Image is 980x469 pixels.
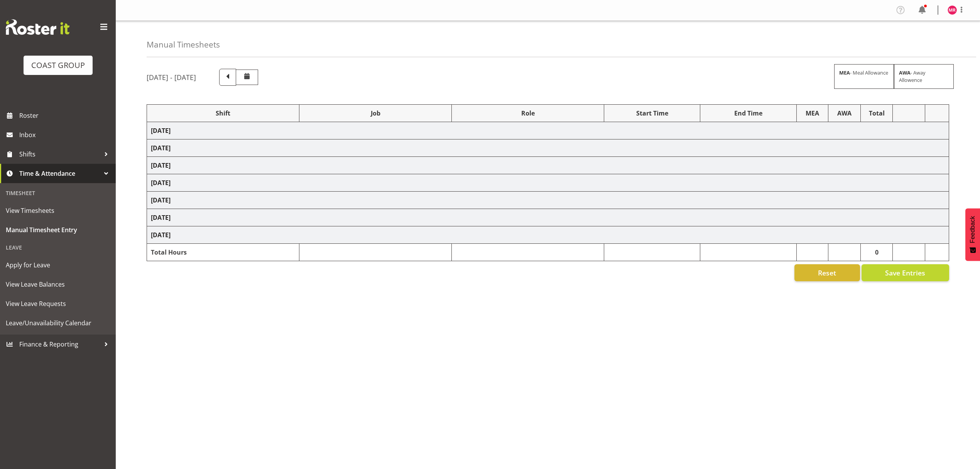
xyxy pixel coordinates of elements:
div: - Away Allowence [894,64,954,89]
a: View Leave Balances [2,275,114,294]
span: View Timesheets [6,205,110,216]
td: [DATE] [147,122,949,139]
a: View Leave Requests [2,294,114,313]
span: View Leave Balances [6,279,110,290]
span: Leave/Unavailability Calendar [6,317,110,329]
img: Rosterit website logo [6,19,69,35]
strong: MEA [839,69,850,76]
div: - Meal Allowance [834,64,894,89]
td: [DATE] [147,139,949,157]
span: View Leave Requests [6,298,110,309]
span: Reset [818,268,836,278]
h5: [DATE] - [DATE] [147,73,196,82]
span: Apply for Leave [6,259,110,271]
a: View Timesheets [2,201,114,220]
td: [DATE] [147,192,949,209]
td: [DATE] [147,157,949,174]
div: Total [865,109,889,118]
span: Inbox [19,129,112,141]
td: [DATE] [147,174,949,192]
a: Apply for Leave [2,255,114,275]
span: Time & Attendance [19,168,100,179]
a: Leave/Unavailability Calendar [2,313,114,333]
td: [DATE] [147,226,949,244]
h4: Manual Timesheets [147,40,220,49]
a: Manual Timesheet Entry [2,220,114,240]
div: MEA [801,109,824,118]
div: COAST GROUP [31,59,85,71]
div: Timesheet [2,185,114,201]
span: Roster [19,110,112,121]
div: AWA [832,109,857,118]
span: Feedback [969,216,976,243]
div: Role [456,109,600,118]
div: Leave [2,240,114,255]
span: Finance & Reporting [19,338,100,350]
strong: AWA [899,69,911,76]
img: mathew-rolle10807.jpg [948,5,957,15]
div: End Time [704,109,792,118]
span: Manual Timesheet Entry [6,224,110,236]
button: Save Entries [862,264,949,281]
td: 0 [861,244,893,261]
td: [DATE] [147,209,949,226]
button: Reset [794,264,860,281]
span: Save Entries [885,268,925,278]
span: Shifts [19,148,100,160]
button: Feedback - Show survey [965,208,980,261]
td: Total Hours [147,244,299,261]
div: Shift [151,109,295,118]
div: Job [303,109,448,118]
div: Start Time [608,109,696,118]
